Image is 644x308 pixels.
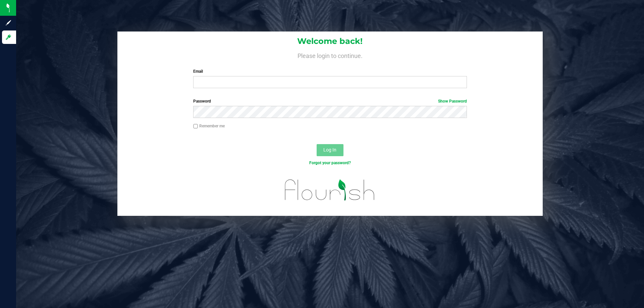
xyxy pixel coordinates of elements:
[117,37,543,46] h1: Welcome back!
[193,123,225,129] label: Remember me
[323,147,336,152] span: Log In
[309,161,351,165] a: Forgot your password?
[193,124,198,129] input: Remember me
[117,51,543,59] h4: Please login to continue.
[193,68,467,74] label: Email
[438,99,467,104] a: Show Password
[317,144,343,156] button: Log In
[277,173,383,207] img: flourish_logo.svg
[5,34,12,41] inline-svg: Log in
[193,99,211,104] span: Password
[5,19,12,26] inline-svg: Sign up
